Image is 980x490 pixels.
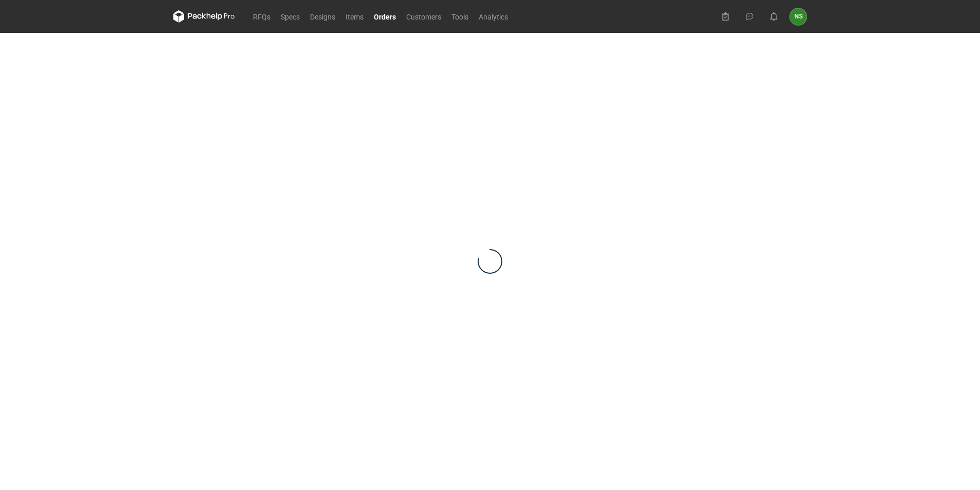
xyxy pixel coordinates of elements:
a: Designs [305,10,340,23]
a: RFQs [248,10,276,23]
a: Orders [369,10,401,23]
a: Tools [446,10,474,23]
a: Customers [401,10,446,23]
div: Natalia Stępak [790,8,807,25]
a: Specs [276,10,305,23]
a: Items [340,10,369,23]
svg: Packhelp Pro [173,10,235,23]
button: NS [790,8,807,25]
a: Analytics [474,10,513,23]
